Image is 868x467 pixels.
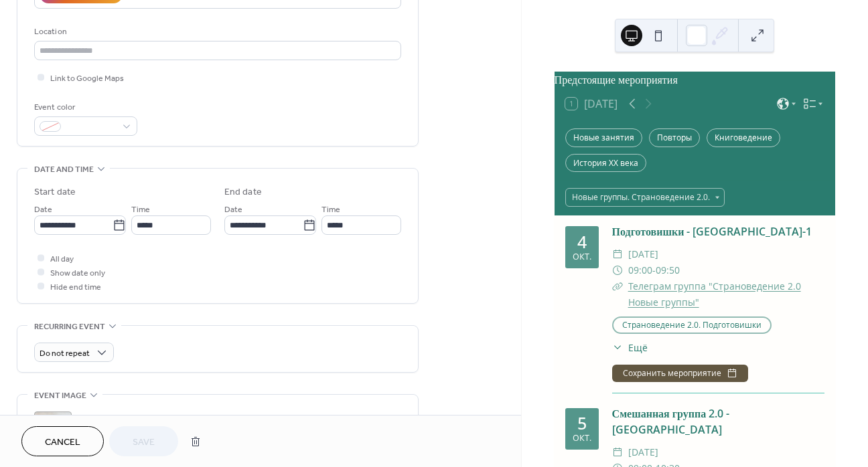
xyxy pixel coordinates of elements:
span: 09:00 [628,262,652,278]
span: Do not repeat [40,346,90,361]
span: [DATE] [628,444,658,460]
div: End date [224,185,262,199]
span: Date [34,203,52,217]
span: - [652,262,656,278]
span: All day [50,252,74,266]
span: Date and time [34,163,94,177]
div: Start date [34,185,76,199]
div: ​ [612,246,623,262]
div: Книговедение [707,128,780,147]
div: Event color [34,100,135,114]
span: Hide end time [50,280,101,294]
div: ; [34,411,72,449]
div: ​ [612,278,623,294]
button: Сохранить мероприятие [612,365,748,382]
div: окт. [573,434,591,443]
span: Ещё [628,341,648,355]
span: Recurring event [34,320,105,334]
a: Телеграм группа "Страноведение 2.0 Новые группы" [628,280,801,308]
div: окт. [573,253,591,262]
div: ​ [612,341,623,355]
span: Show date only [50,266,105,280]
div: 4 [577,233,587,250]
div: ​ [612,444,623,460]
span: [DATE] [628,246,658,262]
div: Предстоящие мероприятия [555,72,835,88]
span: Date [224,203,242,217]
div: История XX века [565,154,646,173]
div: 5 [577,415,587,432]
span: Event image [34,389,86,403]
a: Смешанная группа 2.0 - [GEOGRAPHIC_DATA] [612,406,730,437]
span: Link to Google Maps [50,72,124,86]
span: Cancel [45,436,80,450]
button: Cancel [21,426,104,456]
div: Location [34,25,399,39]
span: Time [131,203,150,217]
div: Новые занятия [565,128,642,147]
button: ​Ещё [612,341,648,355]
a: Подготовишки - [GEOGRAPHIC_DATA]-1 [612,224,812,239]
div: Повторы [649,128,700,147]
span: Time [321,203,340,217]
div: ​ [612,262,623,278]
span: 09:50 [656,262,680,278]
